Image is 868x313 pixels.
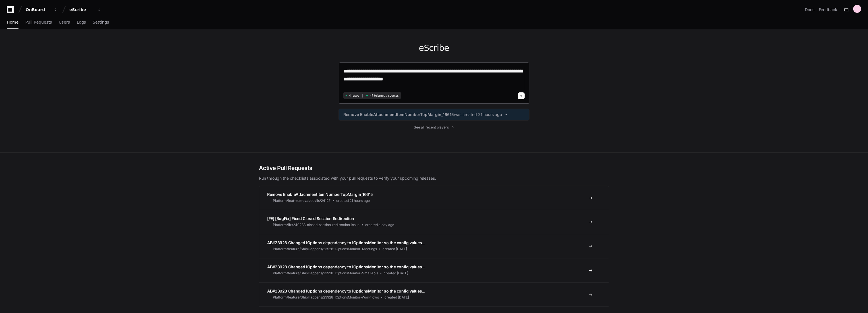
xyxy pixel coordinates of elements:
[259,210,609,234] a: [FE] [BugFix] Fixed Closed Session RedirectionPlatform/fix/240233_closed_session_redirection_issu...
[336,198,370,203] span: created 21 hours ago
[339,43,529,53] h1: eScribe
[267,192,373,197] span: Remove EnableAttachmentItemNumberTopMargin_16615
[259,282,609,306] a: AB#23928 Changed IOptions dependency to IOptionsMonitor so the config values...Platform/feature/S...
[273,198,331,203] span: Platform/feat-removal/devils/24127
[383,247,407,251] span: created [DATE]
[819,7,837,13] button: Feedback
[67,5,103,15] button: eScribe
[259,186,609,210] a: Remove EnableAttachmentItemNumberTopMargin_16615Platform/feat-removal/devils/24127created 21 hour...
[259,258,609,282] a: AB#23928 Changed IOptions dependency to IOptionsMonitor so the config values...Platform/feature/S...
[93,20,109,24] span: Settings
[273,271,378,275] span: Platform/feature/ShipHappens/23928-IOptionsMonitor-SmallApis
[805,7,814,13] a: Docs
[77,16,86,29] a: Logs
[7,16,18,29] a: Home
[454,112,502,117] span: was created 21 hours ago
[267,240,425,245] span: AB#23928 Changed IOptions dependency to IOptionsMonitor so the config values...
[273,295,379,300] span: Platform/feature/ShipHappens/23928-IOptionsMonitor-Workflows
[385,295,409,300] span: created [DATE]
[414,125,449,130] span: See all recent players
[343,112,454,117] span: Remove EnableAttachmentItemNumberTopMargin_16615
[267,289,425,293] span: AB#23928 Changed IOptions dependency to IOptionsMonitor so the config values...
[370,94,398,98] span: 47 telemetry sources
[259,175,609,181] p: Run through the checklists associated with your pull requests to verify your upcoming releases.
[26,7,50,13] div: OnBoard
[343,112,525,117] a: Remove EnableAttachmentItemNumberTopMargin_16615was created 21 hours ago
[365,223,394,227] span: created a day ago
[69,7,94,13] div: eScribe
[25,16,52,29] a: Pull Requests
[59,20,70,24] span: Users
[339,125,529,130] a: See all recent players
[59,16,70,29] a: Users
[273,247,377,251] span: Platform/feature/ShipHappens/23928-IOptionsMonitor-Meetings
[259,164,609,172] h2: Active Pull Requests
[273,223,360,227] span: Platform/fix/240233_closed_session_redirection_issue
[267,216,354,221] span: [FE] [BugFix] Fixed Closed Session Redirection
[349,94,359,98] span: 4 repos
[259,234,609,258] a: AB#23928 Changed IOptions dependency to IOptionsMonitor so the config values...Platform/feature/S...
[7,20,18,24] span: Home
[384,271,408,275] span: created [DATE]
[77,20,86,24] span: Logs
[93,16,109,29] a: Settings
[267,264,425,269] span: AB#23928 Changed IOptions dependency to IOptionsMonitor so the config values...
[23,5,60,15] button: OnBoard
[25,20,52,24] span: Pull Requests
